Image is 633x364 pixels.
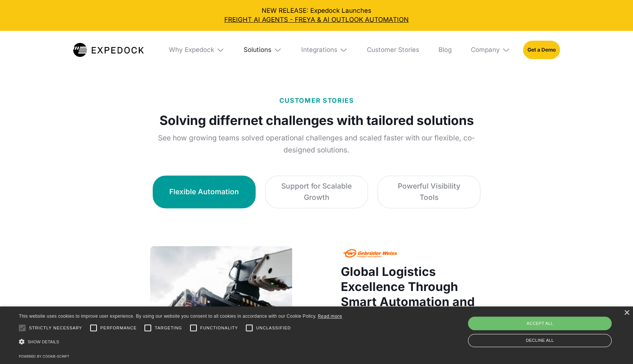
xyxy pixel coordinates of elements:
div: Flexible Automation [169,186,239,198]
iframe: Chat Widget [595,328,633,364]
div: Solutions [237,31,288,69]
div: Integrations [294,31,354,69]
div: Company [464,31,516,69]
div: Why Expedock [162,31,231,69]
a: Read more [318,313,342,319]
div: NEW RELEASE: Expedock Launches [6,6,627,24]
p: See how growing teams solved operational challenges and scaled faster with our flexible, co-desig... [146,132,487,156]
span: Performance [100,325,137,331]
div: Close [624,310,629,316]
a: FREIGHT AI AGENTS - FREYA & AI OUTLOOK AUTOMATION [6,15,627,24]
div: Company [471,46,500,54]
div: Solutions [244,46,271,54]
a: Customer Stories [360,31,425,69]
div: Show details [19,337,342,348]
a: Blog [432,31,458,69]
span: This website uses cookies to improve user experience. By using our website you consent to all coo... [19,314,316,319]
strong: Solving differnet challenges with tailored solutions [159,112,474,129]
div: Integrations [301,46,337,54]
span: Strictly necessary [29,325,82,331]
span: Unclassified [256,325,291,331]
div: Accept all [468,317,612,330]
p: CUSTOMER STORIES [279,96,354,106]
a: Powered by cookie-script [19,354,69,358]
a: Get a Demo [523,41,560,59]
strong: Global Logistics Excellence Through Smart Automation and Strategic Outsourcing [340,264,474,324]
div: Why Expedock [169,46,214,54]
span: Show details [28,340,59,344]
span: Functionality [200,325,238,331]
div: Support for Scalable Growth [275,181,358,203]
div: Powerful Visibility Tools [388,181,471,203]
span: Targeting [155,325,182,331]
div: Decline all [468,334,612,347]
